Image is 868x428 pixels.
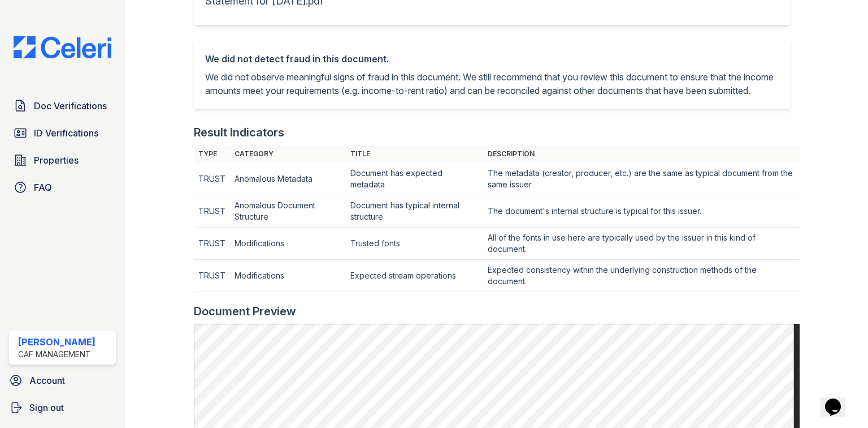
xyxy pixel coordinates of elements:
td: TRUST [194,260,230,292]
td: The metadata (creator, producer, etc.) are the same as typical document from the same issuer. [483,163,799,195]
a: Properties [9,149,116,172]
td: TRUST [194,195,230,228]
td: Trusted fonts [346,228,484,260]
td: TRUST [194,228,230,260]
div: We did not detect fraud in this document. [205,52,779,66]
td: The document's internal structure is typical for this issuer. [483,195,799,228]
td: Document has expected metadata [346,163,484,195]
div: Document Preview [194,303,296,319]
th: Type [194,145,230,163]
span: ID Verifications [34,126,98,140]
a: Doc Verifications [9,95,116,117]
span: FAQ [34,181,52,194]
td: Anomalous Document Structure [230,195,346,228]
a: FAQ [9,176,116,199]
a: Account [5,369,120,392]
th: Category [230,145,346,163]
div: Result Indicators [194,125,284,140]
td: Anomalous Metadata [230,163,346,195]
td: Expected consistency within the underlying construction methods of the document. [483,260,799,292]
td: Expected stream operations [346,260,484,292]
div: [PERSON_NAME] [18,335,96,349]
td: TRUST [194,163,230,195]
td: All of the fonts in use here are typically used by the issuer in this kind of document. [483,228,799,260]
img: CE_Logo_Blue-a8612792a0a2168367f1c8372b55b34899dd931a85d93a1a3d3e32e68fde9ad4.png [5,36,120,58]
td: Document has typical internal structure [346,195,484,228]
iframe: chat widget [821,383,857,417]
td: Modifications [230,260,346,292]
th: Title [346,145,484,163]
p: We did not observe meaningful signs of fraud in this document. We still recommend that you review... [205,70,779,97]
a: Sign out [5,396,120,419]
span: Properties [34,153,79,167]
span: Doc Verifications [34,99,107,113]
a: ID Verifications [9,122,116,144]
td: Modifications [230,228,346,260]
th: Description [483,145,799,163]
div: CAF Management [18,349,96,360]
span: Account [29,374,65,387]
span: Sign out [29,401,64,414]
